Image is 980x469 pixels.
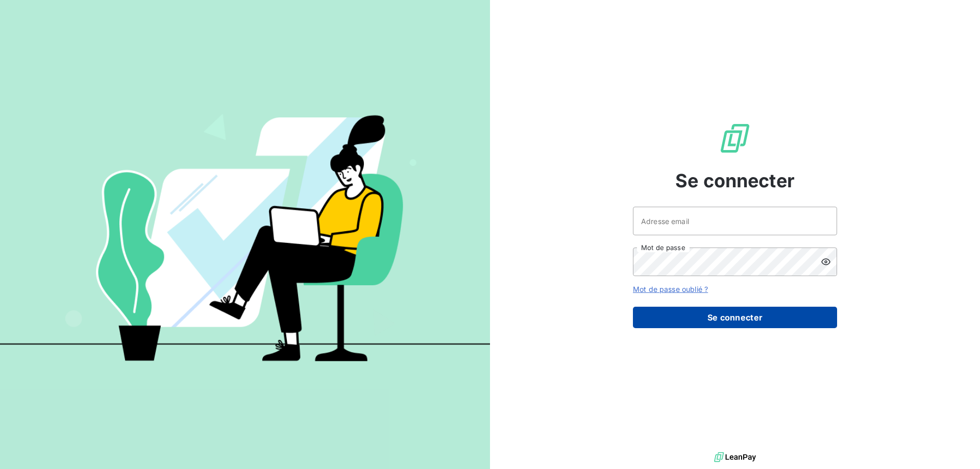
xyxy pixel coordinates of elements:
[633,285,708,293] a: Mot de passe oublié ?
[675,167,795,194] span: Se connecter
[714,450,756,465] img: logo
[719,122,751,155] img: Logo LeanPay
[633,307,837,328] button: Se connecter
[633,207,837,235] input: placeholder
